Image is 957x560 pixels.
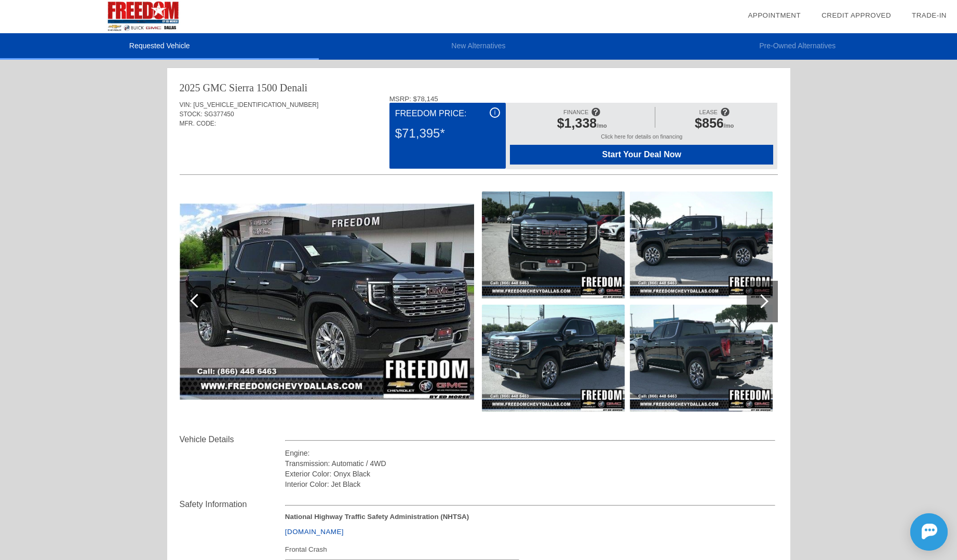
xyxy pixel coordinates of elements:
span: $856 [695,116,724,130]
a: [DOMAIN_NAME] [285,528,344,536]
div: MSRP: $78,145 [389,95,778,103]
a: Credit Approved [821,11,891,19]
div: /mo [661,116,769,133]
span: i [494,109,496,116]
iframe: Chat Assistance [864,504,957,560]
div: Quoted on [DATE] 9:52:24 PM [180,144,778,160]
div: Freedom Price: [395,107,500,120]
div: Exterior Color: Onyx Black [285,469,776,479]
span: SG377450 [204,111,234,118]
div: Engine: [285,448,776,458]
span: $1,338 [557,116,597,130]
img: 3.jpg [482,305,625,412]
img: 5.jpg [630,305,773,412]
strong: National Highway Traffic Safety Administration (NHTSA) [285,513,469,521]
div: Frontal Crash [285,543,519,556]
span: FINANCE [563,109,588,115]
span: Start Your Deal Now [523,150,760,159]
li: Pre-Owned Alternatives [638,33,957,60]
span: STOCK: [180,111,203,118]
div: Denali [280,80,307,95]
a: Trade-In [912,11,947,19]
div: Safety Information [180,498,285,511]
img: 4.jpg [630,192,773,298]
img: 2.jpg [482,192,625,298]
a: Appointment [748,11,801,19]
span: VIN: [180,101,192,108]
li: New Alternatives [319,33,638,60]
div: Interior Color: Jet Black [285,479,776,489]
span: MFR. CODE: [180,120,217,127]
div: Vehicle Details [180,433,285,446]
span: LEASE [699,109,717,115]
div: Click here for details on financing [510,133,773,145]
div: Transmission: Automatic / 4WD [285,458,776,469]
div: $71,395* [395,120,500,147]
img: 1.jpg [180,203,474,400]
span: [US_VEHICLE_IDENTIFICATION_NUMBER] [193,101,318,108]
div: /mo [515,116,649,133]
div: 2025 GMC Sierra 1500 [180,80,277,95]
